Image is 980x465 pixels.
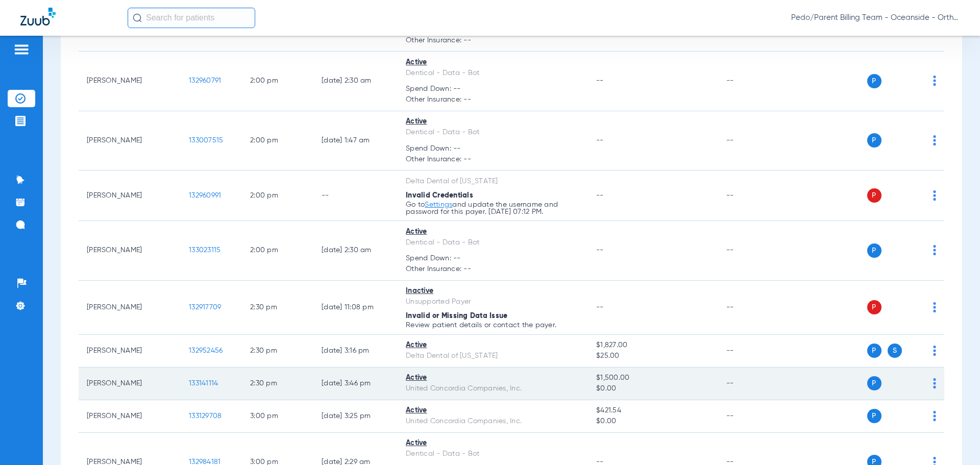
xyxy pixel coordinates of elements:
[425,201,452,208] a: Settings
[313,221,398,281] td: [DATE] 2:30 AM
[867,409,881,423] span: P
[79,170,181,221] td: [PERSON_NAME]
[406,449,580,459] div: Dentical - Data - Bot
[406,383,580,394] div: United Concordia Companies, Inc.
[313,335,398,368] td: [DATE] 3:16 PM
[242,111,313,171] td: 2:00 PM
[718,221,787,281] td: --
[313,170,398,221] td: --
[596,373,709,383] span: $1,500.00
[189,192,221,199] span: 132960991
[406,312,507,320] span: Invalid or Missing Data Issue
[406,176,580,187] div: Delta Dental of [US_STATE]
[189,380,218,387] span: 133141114
[79,335,181,368] td: [PERSON_NAME]
[596,192,604,199] span: --
[406,405,580,416] div: Active
[933,346,936,356] img: group-dot-blue.svg
[79,281,181,335] td: [PERSON_NAME]
[313,111,398,171] td: [DATE] 1:47 AM
[79,368,181,400] td: [PERSON_NAME]
[596,247,604,254] span: --
[718,52,787,111] td: --
[406,237,580,248] div: Dentical - Data - Bot
[406,416,580,427] div: United Concordia Companies, Inc.
[718,335,787,368] td: --
[189,77,221,84] span: 132960791
[596,383,709,394] span: $0.00
[189,137,223,144] span: 133007515
[406,438,580,449] div: Active
[20,8,56,26] img: Zuub Logo
[867,376,881,390] span: P
[406,264,580,275] span: Other Insurance: --
[406,322,580,329] p: Review patient details or contact the payer.
[406,116,580,127] div: Active
[242,221,313,281] td: 2:00 PM
[867,133,881,148] span: P
[406,297,580,307] div: Unsupported Payer
[128,8,255,28] input: Search for patients
[718,400,787,433] td: --
[406,253,580,264] span: Spend Down: --
[933,245,936,255] img: group-dot-blue.svg
[596,304,604,311] span: --
[406,35,580,46] span: Other Insurance: --
[867,188,881,203] span: P
[313,368,398,400] td: [DATE] 3:46 PM
[133,13,142,22] img: Search Icon
[242,52,313,111] td: 2:00 PM
[888,344,902,358] span: S
[718,111,787,171] td: --
[596,405,709,416] span: $421.54
[596,351,709,361] span: $25.00
[189,347,223,354] span: 132952456
[406,154,580,165] span: Other Insurance: --
[406,286,580,297] div: Inactive
[313,281,398,335] td: [DATE] 11:08 PM
[929,416,980,465] iframe: Chat Widget
[189,304,221,311] span: 132917709
[596,137,604,144] span: --
[406,340,580,351] div: Active
[596,416,709,427] span: $0.00
[406,143,580,154] span: Spend Down: --
[79,221,181,281] td: [PERSON_NAME]
[933,378,936,388] img: group-dot-blue.svg
[242,368,313,400] td: 2:30 PM
[718,170,787,221] td: --
[406,127,580,138] div: Dentical - Data - Bot
[13,43,30,56] img: hamburger-icon
[406,94,580,105] span: Other Insurance: --
[242,281,313,335] td: 2:30 PM
[933,76,936,86] img: group-dot-blue.svg
[933,135,936,145] img: group-dot-blue.svg
[718,281,787,335] td: --
[79,52,181,111] td: [PERSON_NAME]
[242,335,313,368] td: 2:30 PM
[189,412,222,420] span: 133129708
[406,227,580,237] div: Active
[406,351,580,361] div: Delta Dental of [US_STATE]
[313,52,398,111] td: [DATE] 2:30 AM
[406,201,580,215] p: Go to and update the username and password for this payer. [DATE] 07:12 PM.
[79,111,181,171] td: [PERSON_NAME]
[867,300,881,314] span: P
[242,170,313,221] td: 2:00 PM
[406,57,580,68] div: Active
[313,400,398,433] td: [DATE] 3:25 PM
[596,340,709,351] span: $1,827.00
[242,400,313,433] td: 3:00 PM
[406,84,580,94] span: Spend Down: --
[406,373,580,383] div: Active
[867,344,881,358] span: P
[718,368,787,400] td: --
[406,68,580,79] div: Dentical - Data - Bot
[406,192,473,199] span: Invalid Credentials
[933,302,936,312] img: group-dot-blue.svg
[933,190,936,201] img: group-dot-blue.svg
[596,77,604,84] span: --
[791,13,960,23] span: Pedo/Parent Billing Team - Oceanside - Ortho | The Super Dentists
[867,243,881,258] span: P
